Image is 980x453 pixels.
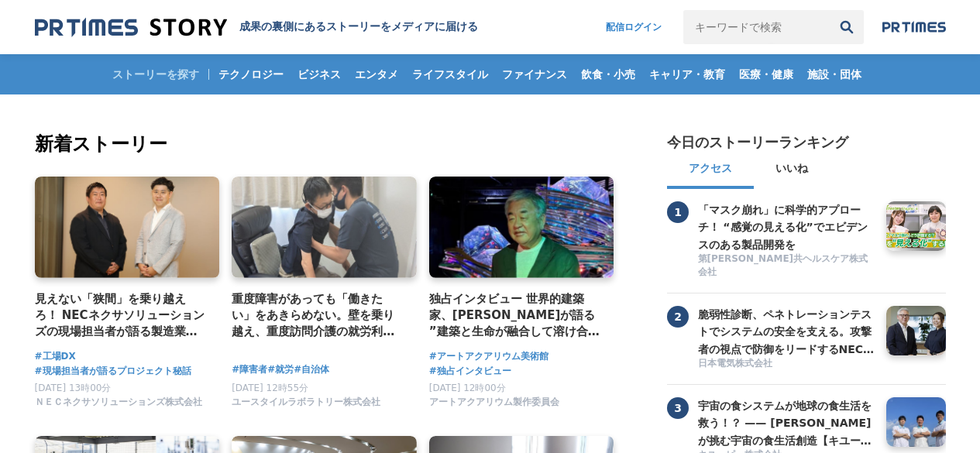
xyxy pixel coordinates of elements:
span: ライフスタイル [406,67,494,81]
a: #独占インタビュー [429,364,511,379]
span: ユースタイルラボラトリー株式会社 [232,396,380,409]
a: キャリア・教育 [643,54,731,94]
span: 飲食・小売 [575,67,641,81]
a: エンタメ [349,54,404,94]
span: [DATE] 12時00分 [429,383,506,393]
a: 見えない「狭間」を乗り越えろ！ NECネクサソリューションズの現場担当者が語る製造業のDX成功の秘訣 [35,290,208,341]
span: アートアクアリウム製作委員会 [429,396,559,409]
h3: 宇宙の食システムが地球の食生活を救う！？ —— [PERSON_NAME]が挑む宇宙の食生活創造【キユーピー ミライ研究員】 [698,397,875,449]
img: prtimes [882,21,946,33]
a: テクノロジー [212,54,290,94]
input: キーワードで検索 [683,10,830,44]
h3: 脆弱性診断、ペネトレーションテストでシステムの安全を支える。攻撃者の視点で防御をリードするNECの「リスクハンティングチーム」 [698,306,875,358]
a: ＮＥＣネクサソリューションズ株式会社 [35,400,202,411]
a: 第[PERSON_NAME]共ヘルスケア株式会社 [698,252,875,280]
a: #アートアクアリウム美術館 [429,349,548,364]
span: ビジネス [291,67,347,81]
button: アクセス [667,152,754,189]
span: テクノロジー [212,67,290,81]
a: 独占インタビュー 世界的建築家、[PERSON_NAME]が語る ”建築と生命が融合して溶け合うような世界” アートアクアリウム美術館 GINZA コラボレーション作品「金魚の石庭」 [429,290,602,341]
h1: 成果の裏側にあるストーリーをメディアに届ける [239,20,478,34]
a: ユースタイルラボラトリー株式会社 [232,400,380,411]
a: #工場DX [35,349,76,364]
a: #現場担当者が語るプロジェクト秘話 [35,364,191,379]
a: ビジネス [291,54,347,94]
a: 医療・健康 [733,54,799,94]
a: #就労 [267,362,294,377]
span: 施設・団体 [801,67,868,81]
span: ＮＥＣネクサソリューションズ株式会社 [35,396,202,409]
a: 配信ログイン [590,10,677,44]
h2: 今日のストーリーランキング [667,133,848,152]
span: 日本電気株式会社 [698,357,772,370]
span: ファイナンス [496,67,573,81]
a: 飲食・小売 [575,54,641,94]
span: [DATE] 13時00分 [35,383,112,393]
a: ライフスタイル [406,54,494,94]
span: エンタメ [349,67,404,81]
h3: 「マスク崩れ」に科学的アプローチ！ “感覚の見える化”でエビデンスのある製品開発を [698,201,875,253]
button: 検索 [830,10,864,44]
span: 1 [667,201,689,223]
span: キャリア・教育 [643,67,731,81]
a: 成果の裏側にあるストーリーをメディアに届ける 成果の裏側にあるストーリーをメディアに届ける [35,17,478,38]
a: #自治体 [294,362,329,377]
a: #障害者 [232,362,267,377]
a: 宇宙の食システムが地球の食生活を救う！？ —— [PERSON_NAME]が挑む宇宙の食生活創造【キユーピー ミライ研究員】 [698,397,875,447]
span: 2 [667,306,689,328]
button: いいね [754,152,830,189]
a: ファイナンス [496,54,573,94]
a: アートアクアリウム製作委員会 [429,400,559,411]
span: 第[PERSON_NAME]共ヘルスケア株式会社 [698,252,875,279]
a: 重度障害があっても「働きたい」をあきらめない。壁を乗り越え、重度訪問介護の就労利用を[PERSON_NAME][GEOGRAPHIC_DATA]で実現した経営者の挑戦。 [232,290,404,341]
span: 3 [667,397,689,419]
a: 日本電気株式会社 [698,357,875,372]
h2: 新着ストーリー [35,130,617,158]
img: 成果の裏側にあるストーリーをメディアに届ける [35,17,227,38]
a: 施設・団体 [801,54,868,94]
a: 脆弱性診断、ペネトレーションテストでシステムの安全を支える。攻撃者の視点で防御をリードするNECの「リスクハンティングチーム」 [698,306,875,355]
a: 「マスク崩れ」に科学的アプローチ！ “感覚の見える化”でエビデンスのある製品開発を [698,201,875,251]
span: 医療・健康 [733,67,799,81]
span: [DATE] 12時55分 [232,383,308,393]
